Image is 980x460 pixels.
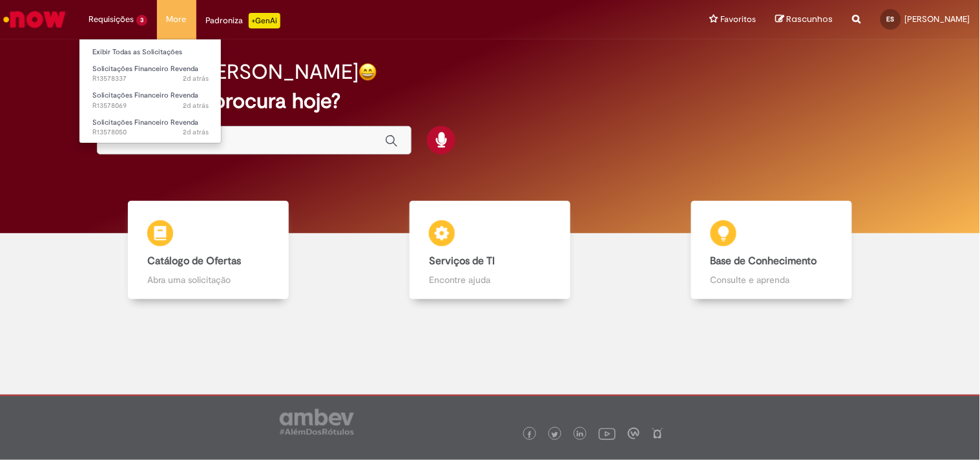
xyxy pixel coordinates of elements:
h2: Boa tarde, [PERSON_NAME] [97,61,359,83]
img: logo_footer_linkedin.png [577,431,583,439]
img: logo_footer_naosei.png [652,428,663,439]
span: 2d atrás [183,101,209,110]
p: +GenAi [249,13,280,28]
span: Requisições [89,13,134,26]
div: Padroniza [206,13,280,28]
p: Consulte e aprenda [711,273,833,286]
b: Serviços de TI [429,255,495,267]
time: 29/09/2025 16:14:03 [183,101,209,110]
a: Aberto R13578050 : Solicitações Financeiro Revenda [79,116,222,140]
img: ServiceNow [1,6,68,32]
ul: Requisições [79,39,222,143]
a: Aberto R13578337 : Solicitações Financeiro Revenda [79,62,222,86]
span: R13578050 [92,127,209,138]
a: Serviços de TI Encontre ajuda [349,201,631,300]
span: Rascunhos [787,13,833,25]
img: logo_footer_workplace.png [628,428,640,439]
span: Solicitações Financeiro Revenda [92,64,198,74]
img: logo_footer_twitter.png [552,432,558,438]
p: Abra uma solicitação [147,273,269,286]
b: Catálogo de Ofertas [147,255,241,267]
span: ES [887,15,895,23]
p: Encontre ajuda [429,273,551,286]
a: Exibir Todas as Solicitações [79,45,222,59]
a: Base de Conhecimento Consulte e aprenda [631,201,912,300]
time: 29/09/2025 16:52:51 [183,74,209,83]
b: Base de Conhecimento [711,255,817,267]
span: More [167,13,187,26]
img: logo_footer_facebook.png [526,432,533,438]
span: R13578069 [92,101,209,111]
time: 29/09/2025 16:11:32 [183,127,209,137]
span: 2d atrás [183,127,209,137]
span: R13578337 [92,74,209,84]
img: logo_footer_youtube.png [599,425,616,442]
span: Favoritos [721,13,756,26]
span: 3 [136,15,147,26]
span: Solicitações Financeiro Revenda [92,118,198,127]
img: logo_footer_ambev_rotulo_gray.png [280,409,354,435]
span: Solicitações Financeiro Revenda [92,90,198,100]
span: [PERSON_NAME] [905,14,970,25]
img: happy-face.png [359,63,377,81]
span: 2d atrás [183,74,209,83]
a: Catálogo de Ofertas Abra uma solicitação [68,201,349,300]
a: Aberto R13578069 : Solicitações Financeiro Revenda [79,89,222,112]
h2: O que você procura hoje? [97,90,882,112]
a: Rascunhos [776,14,833,26]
